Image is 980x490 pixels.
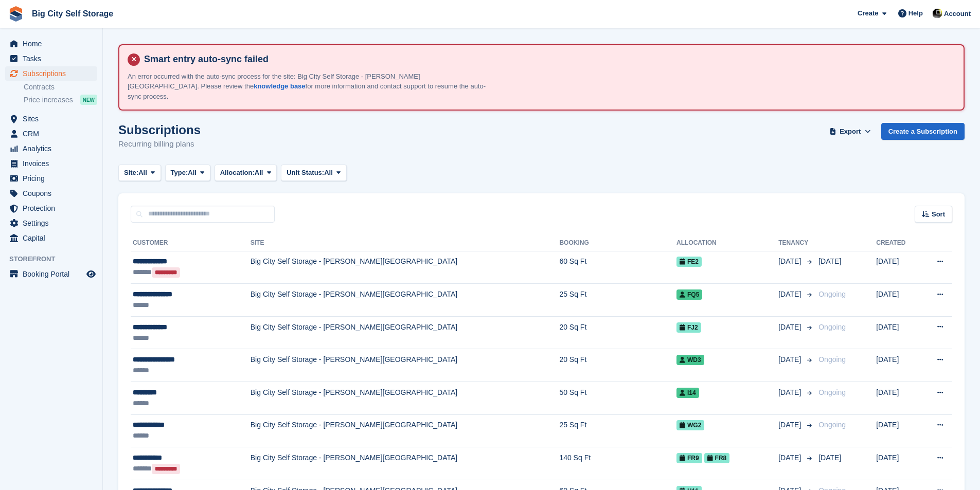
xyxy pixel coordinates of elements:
[778,354,803,365] span: [DATE]
[251,235,560,251] th: Site
[85,268,97,280] a: Preview store
[676,355,704,365] span: WD3
[118,123,201,137] h1: Subscriptions
[818,355,846,364] span: Ongoing
[876,349,920,382] td: [DATE]
[944,9,971,19] span: Account
[876,382,920,415] td: [DATE]
[818,388,846,396] span: Ongoing
[24,95,73,105] span: Price increases
[840,126,861,137] span: Export
[559,382,676,415] td: 50 Sq Ft
[251,284,560,317] td: Big City Self Storage - [PERSON_NAME][GEOGRAPHIC_DATA]
[24,94,97,105] a: Price increases NEW
[80,95,97,105] div: NEW
[171,168,188,178] span: Type:
[23,112,84,126] span: Sites
[23,156,84,171] span: Invoices
[215,165,277,182] button: Allocation: All
[5,201,97,215] a: menu
[254,82,305,90] a: knowledge base
[676,388,699,398] span: I14
[559,284,676,317] td: 25 Sq Ft
[932,209,945,220] span: Sort
[676,257,702,267] span: FE2
[876,251,920,284] td: [DATE]
[5,66,97,81] a: menu
[5,216,97,230] a: menu
[676,289,702,300] span: FQ5
[818,323,846,331] span: Ongoing
[5,267,97,281] a: menu
[818,290,846,298] span: Ongoing
[251,414,560,447] td: Big City Self Storage - [PERSON_NAME][GEOGRAPHIC_DATA]
[255,168,263,178] span: All
[559,235,676,251] th: Booking
[778,322,803,333] span: [DATE]
[118,165,161,182] button: Site: All
[188,168,197,178] span: All
[778,420,803,430] span: [DATE]
[23,186,84,201] span: Coupons
[818,453,841,462] span: [DATE]
[5,112,97,126] a: menu
[676,453,702,463] span: FR9
[5,186,97,201] a: menu
[28,5,117,22] a: Big City Self Storage
[23,66,84,81] span: Subscriptions
[876,414,920,447] td: [DATE]
[23,231,84,245] span: Capital
[828,123,873,140] button: Export
[818,257,841,265] span: [DATE]
[131,235,251,251] th: Customer
[559,447,676,480] td: 140 Sq Ft
[818,421,846,429] span: Ongoing
[23,201,84,215] span: Protection
[220,168,255,178] span: Allocation:
[23,51,84,66] span: Tasks
[287,168,324,178] span: Unit Status:
[559,316,676,349] td: 20 Sq Ft
[908,8,923,19] span: Help
[251,349,560,382] td: Big City Self Storage - [PERSON_NAME][GEOGRAPHIC_DATA]
[5,51,97,66] a: menu
[251,447,560,480] td: Big City Self Storage - [PERSON_NAME][GEOGRAPHIC_DATA]
[251,316,560,349] td: Big City Self Storage - [PERSON_NAME][GEOGRAPHIC_DATA]
[23,126,84,141] span: CRM
[876,447,920,480] td: [DATE]
[23,267,84,281] span: Booking Portal
[676,420,704,430] span: WG2
[23,171,84,186] span: Pricing
[876,284,920,317] td: [DATE]
[5,156,97,171] a: menu
[23,216,84,230] span: Settings
[9,254,102,264] span: Storefront
[165,165,210,182] button: Type: All
[676,322,701,333] span: FJ2
[5,171,97,186] a: menu
[124,168,138,178] span: Site:
[778,387,803,398] span: [DATE]
[5,126,97,141] a: menu
[281,165,346,182] button: Unit Status: All
[138,168,147,178] span: All
[559,349,676,382] td: 20 Sq Ft
[881,123,965,140] a: Create a Subscription
[778,256,803,267] span: [DATE]
[118,138,201,150] p: Recurring billing plans
[858,8,878,19] span: Create
[876,235,920,251] th: Created
[778,289,803,300] span: [DATE]
[8,6,24,22] img: stora-icon-8386f47178a22dfd0bd8f6a31ec36ba5ce8667c1dd55bd0f319d3a0aa187defe.svg
[5,231,97,245] a: menu
[778,452,803,463] span: [DATE]
[932,8,942,19] img: Patrick Nevin
[251,382,560,415] td: Big City Self Storage - [PERSON_NAME][GEOGRAPHIC_DATA]
[559,251,676,284] td: 60 Sq Ft
[128,71,488,102] p: An error occurred with the auto-sync process for the site: Big City Self Storage - [PERSON_NAME][...
[251,251,560,284] td: Big City Self Storage - [PERSON_NAME][GEOGRAPHIC_DATA]
[324,168,333,178] span: All
[5,37,97,51] a: menu
[5,141,97,156] a: menu
[23,141,84,156] span: Analytics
